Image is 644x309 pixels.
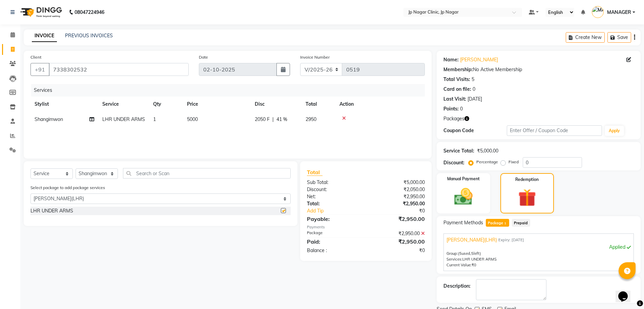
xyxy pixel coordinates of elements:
[443,127,507,134] div: Coupon Code
[272,116,274,123] span: |
[446,251,458,256] span: Group:
[366,230,430,237] div: ₹2,950.00
[335,97,425,112] th: Action
[102,116,145,122] span: LHR UNDER ARMS
[187,116,198,122] span: 5000
[255,116,270,123] span: 2050 F
[443,219,483,226] span: Payment Methods
[302,207,377,214] a: Add Tip
[486,219,509,227] span: Package
[149,97,183,112] th: Qty
[30,185,105,191] label: Select package to add package services
[153,116,156,122] span: 1
[302,186,366,193] div: Discount:
[446,236,497,244] span: [PERSON_NAME](LHR)
[251,97,302,112] th: Disc
[123,168,291,179] input: Search or Scan
[607,9,631,16] span: MANAGER
[443,86,471,93] div: Card on file:
[503,222,507,226] span: 1
[49,63,189,76] input: Search by Name/Mobile/Email/Code
[366,200,430,207] div: ₹2,950.00
[366,247,430,254] div: ₹0
[302,200,366,207] div: Total:
[443,147,474,154] div: Service Total:
[508,159,519,165] label: Fixed
[307,224,425,230] div: Payments
[566,32,605,43] button: Create New
[443,105,459,112] div: Points:
[302,238,366,246] div: Paid:
[443,66,634,73] div: No Active Membership
[35,116,63,122] span: Shangimwon
[30,63,49,76] button: +91
[443,283,471,290] div: Description:
[276,116,287,123] span: 41 %
[512,219,530,227] span: Prepaid
[616,282,637,302] iframe: chat widget
[302,247,366,254] div: Balance :
[306,116,316,122] span: 2950
[473,86,475,93] div: 0
[446,257,462,262] span: Services:
[30,54,41,60] label: Client
[75,3,104,22] b: 08047224946
[447,176,480,182] label: Manual Payment
[458,251,462,256] span: (5
[443,76,470,83] div: Total Visits:
[302,179,366,186] div: Sub Total:
[65,33,113,39] a: PREVIOUS INVOICES
[471,251,474,256] span: 5
[458,251,481,256] span: used, left)
[307,169,323,176] span: Total
[98,97,149,112] th: Service
[507,125,602,136] input: Enter Offer / Coupon Code
[443,115,464,122] span: Packages
[199,54,208,60] label: Date
[443,66,473,73] div: Membership:
[446,244,631,251] div: Applied
[592,6,604,18] img: MANAGER
[30,207,73,214] div: LHR UNDER ARMS
[366,238,430,246] div: ₹2,950.00
[366,186,430,193] div: ₹2,050.00
[300,54,330,60] label: Invoice Number
[515,177,539,183] label: Redemption
[443,159,464,166] div: Discount:
[443,56,459,63] div: Name:
[30,97,98,112] th: Stylist
[472,263,476,267] span: ₹0
[472,76,474,83] div: 5
[366,215,430,223] div: ₹2,950.00
[302,193,366,200] div: Net:
[302,230,366,237] div: Package
[366,193,430,200] div: ₹2,950.00
[32,30,57,42] a: INVOICE
[446,263,472,267] span: Current Value:
[476,159,498,165] label: Percentage
[460,105,463,112] div: 0
[443,96,466,103] div: Last Visit:
[376,207,430,214] div: ₹0
[302,215,366,223] div: Payable:
[468,96,482,103] div: [DATE]
[605,126,624,136] button: Apply
[366,179,430,186] div: ₹5,000.00
[460,56,498,63] a: [PERSON_NAME]
[462,257,497,262] span: LHR UNDER ARMS
[513,187,541,209] img: _gift.svg
[183,97,251,112] th: Price
[607,32,631,43] button: Save
[302,97,335,112] th: Total
[449,186,478,207] img: _cash.svg
[17,3,64,22] img: logo
[498,237,524,243] span: Expiry: [DATE]
[477,147,498,154] div: ₹5,000.00
[31,84,430,97] div: Services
